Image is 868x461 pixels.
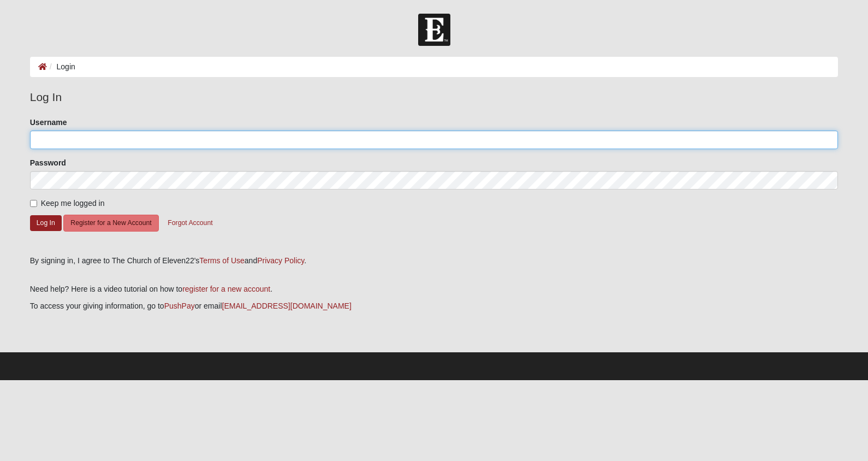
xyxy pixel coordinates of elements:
input: Keep me logged in [30,200,37,207]
a: Terms of Use [199,256,244,265]
li: Login [47,61,75,73]
label: Password [30,157,66,168]
div: By signing in, I agree to The Church of Eleven22's and . [30,255,839,267]
p: Need help? Here is a video tutorial on how to . [30,283,839,295]
a: Privacy Policy [257,256,304,265]
img: Church of Eleven22 Logo [418,14,450,46]
legend: Log In [30,88,839,106]
a: register for a new account [182,285,270,293]
a: [EMAIL_ADDRESS][DOMAIN_NAME] [222,302,352,310]
button: Forgot Account [160,215,219,232]
button: Log In [30,215,62,231]
a: PushPay [164,302,195,310]
p: To access your giving information, go to or email [30,300,839,312]
span: Keep me logged in [41,199,105,208]
label: Username [30,117,67,128]
button: Register for a New Account [63,215,158,232]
